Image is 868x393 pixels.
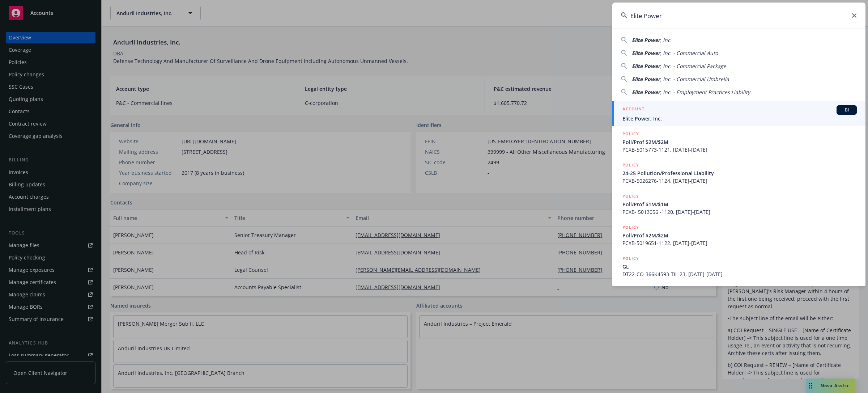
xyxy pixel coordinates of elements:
a: POLICYPoll/Prof $2M/$2MPCXB-5019651-1122, [DATE]-[DATE] [612,220,865,251]
span: Elite Power [632,50,660,56]
span: PCXB-5019651-1122, [DATE]-[DATE] [622,239,857,247]
span: Poll/Prof $1M/$1M [622,200,857,208]
span: PCXB-5026276-1124, [DATE]-[DATE] [622,177,857,185]
h5: POLICY [622,224,639,231]
span: , Inc. - Commercial Auto [660,50,718,56]
span: BI [839,107,854,113]
a: POLICY24-25 Pollution/Professional LiabilityPCXB-5026276-1124, [DATE]-[DATE] [612,157,865,189]
span: Elite Power [632,37,660,43]
a: ACCOUNTBIElite Power, Inc. [612,101,865,126]
span: Elite Power, Inc. [622,115,857,122]
span: , Inc. - Commercial Package [660,63,726,69]
span: 24-25 Pollution/Professional Liability [622,169,857,177]
span: , Inc. - Employment Practices Liability [660,89,750,96]
a: POLICYGLDT22-CO-366K4593-TIL-23, [DATE]-[DATE] [612,251,865,282]
h5: POLICY [622,161,639,169]
span: Elite Power [632,76,660,83]
span: GL [622,263,857,270]
a: POLICYPoll/Prof $1M/$1MPCXB- 5013056 -1120, [DATE]-[DATE] [612,189,865,220]
span: Poll/Prof $2M/$2M [622,232,857,239]
h5: POLICY [622,130,639,138]
h5: POLICY [622,255,639,262]
span: DT22-CO-366K4593-TIL-23, [DATE]-[DATE] [622,270,857,278]
a: POLICYPoll/Prof $2M/$2MPCXB-5015773-1121, [DATE]-[DATE] [612,126,865,157]
span: Elite Power [632,63,660,69]
span: PCXB-5015773-1121, [DATE]-[DATE] [622,146,857,153]
span: , Inc. - Commercial Umbrella [660,76,729,83]
input: Search... [612,3,865,29]
span: , Inc. [660,37,672,43]
span: PCXB- 5013056 -1120, [DATE]-[DATE] [622,208,857,216]
span: Elite Power [632,89,660,96]
span: Poll/Prof $2M/$2M [622,138,857,146]
h5: ACCOUNT [622,105,644,114]
h5: POLICY [622,193,639,200]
